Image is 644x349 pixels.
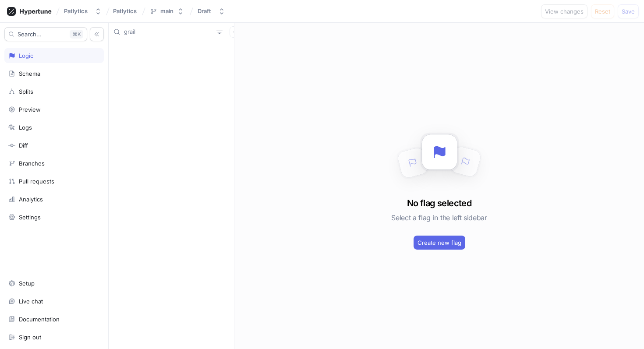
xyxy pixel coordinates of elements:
div: Sign out [19,334,41,341]
button: Search...K [4,27,87,41]
div: Pull requests [19,178,54,185]
a: Documentation [4,312,104,327]
div: Setup [19,280,35,287]
button: Create new flag [414,236,465,250]
div: Logic [19,52,33,59]
div: Preview [19,106,41,113]
button: Patlytics [60,4,105,18]
div: Settings [19,214,41,221]
div: Diff [19,142,28,149]
div: Analytics [19,196,43,203]
div: Live chat [19,298,43,305]
div: Draft [198,7,211,15]
span: Save [622,9,635,14]
div: Branches [19,160,45,167]
button: Reset [591,4,614,18]
span: Search... [18,32,42,37]
span: Reset [595,9,610,14]
div: Schema [19,70,40,77]
span: Patlytics [113,8,137,14]
button: View changes [541,4,587,18]
div: Documentation [19,316,60,323]
div: Logs [19,124,32,131]
h5: Select a flag in the left sidebar [391,210,487,226]
input: Search... [124,28,213,36]
div: main [160,7,173,15]
div: Splits [19,88,33,95]
button: Draft [194,4,229,18]
span: Create new flag [418,240,461,245]
button: Save [618,4,639,18]
span: View changes [545,9,584,14]
h3: No flag selected [407,197,471,210]
div: K [70,30,83,39]
div: Patlytics [64,7,88,15]
button: main [146,4,188,18]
